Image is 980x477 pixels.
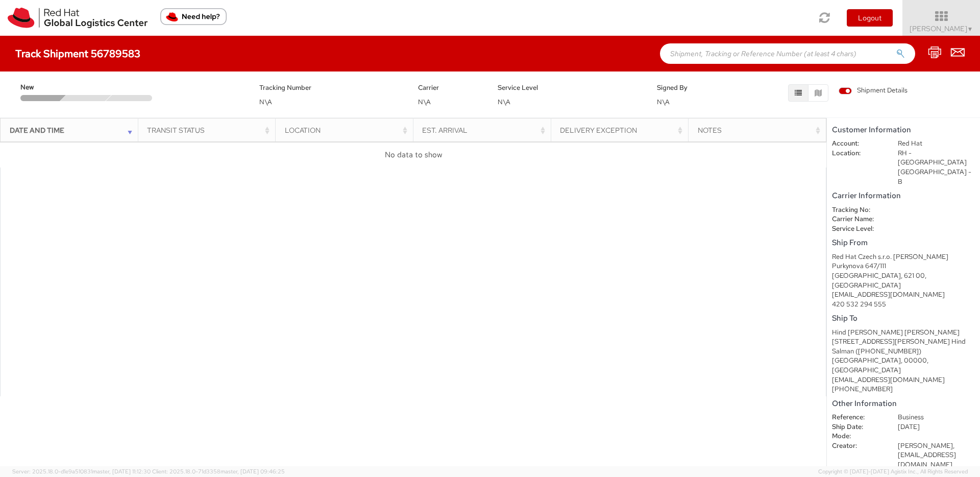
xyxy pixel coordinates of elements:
div: [PHONE_NUMBER] [832,385,975,394]
div: [EMAIL_ADDRESS][DOMAIN_NAME] [832,290,975,300]
span: Client: 2025.18.0-71d3358 [152,468,285,475]
h5: Carrier [418,84,482,91]
input: Shipment, Tracking or Reference Number (at least 4 chars) [660,43,915,64]
span: Server: 2025.18.0-d1e9a510831 [12,468,151,475]
div: Notes [698,125,823,135]
div: Date and Time [10,125,135,135]
h5: Signed By [657,84,721,91]
h5: Other Information [832,399,975,408]
dt: Tracking No: [824,205,890,215]
h5: Service Level [498,84,642,91]
h5: Customer Information [832,126,975,134]
span: N\A [657,98,670,106]
div: [STREET_ADDRESS][PERSON_NAME] Hind Salman ([PHONE_NUMBER]) [832,337,975,356]
h4: Track Shipment 56789583 [15,48,140,59]
h5: Carrier Information [832,192,975,200]
dt: Service Level: [824,224,890,234]
h5: Tracking Number [259,84,403,91]
dt: Carrier Name: [824,214,890,224]
h5: Ship To [832,314,975,323]
div: Purkynova 647/111 [832,261,975,271]
div: Location [285,125,410,135]
span: N\A [498,98,510,106]
div: Delivery Exception [560,125,685,135]
span: N\A [418,98,431,106]
div: [GEOGRAPHIC_DATA], 621 00, [GEOGRAPHIC_DATA] [832,271,975,290]
img: rh-logistics-00dfa346123c4ec078e1.svg [8,8,148,28]
h5: Ship From [832,238,975,247]
div: [EMAIL_ADDRESS][DOMAIN_NAME] [832,375,975,385]
div: [GEOGRAPHIC_DATA], 00000, [GEOGRAPHIC_DATA] [832,356,975,375]
dt: Creator: [824,441,890,451]
dt: Mode: [824,432,890,441]
span: master, [DATE] 09:46:25 [220,468,285,475]
span: Shipment Details [839,86,908,96]
div: 420 532 294 555 [832,300,975,309]
label: Shipment Details [839,86,908,97]
dt: Reference: [824,413,890,422]
span: master, [DATE] 11:12:30 [92,468,151,475]
div: Red Hat Czech s.r.o. [PERSON_NAME] [832,252,975,262]
span: [PERSON_NAME] [910,24,973,33]
button: Logout [847,9,893,27]
div: Transit Status [147,125,272,135]
span: Copyright © [DATE]-[DATE] Agistix Inc., All Rights Reserved [818,468,968,476]
dt: Account: [824,139,890,149]
span: ▼ [967,25,973,33]
span: [PERSON_NAME], [898,441,954,450]
span: New [20,83,64,92]
div: Hind [PERSON_NAME] [PERSON_NAME] [832,328,975,338]
dt: Location: [824,149,890,158]
dt: Ship Date: [824,422,890,432]
button: Need help? [160,8,227,25]
span: N\A [259,98,272,106]
div: Est. Arrival [422,125,547,135]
